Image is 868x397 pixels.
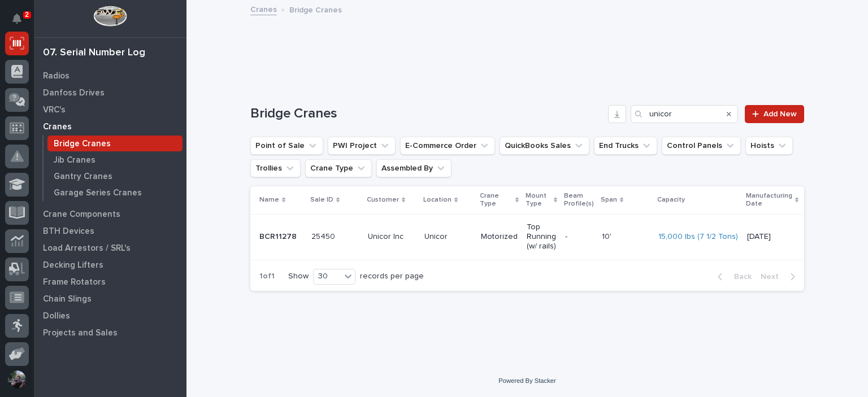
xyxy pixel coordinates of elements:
[602,230,614,242] p: 10'
[34,290,186,307] a: Chain Slings
[250,2,277,15] a: Cranes
[763,110,797,118] span: Add New
[662,137,741,155] button: Control Panels
[289,3,342,15] p: Bridge Cranes
[746,190,792,211] p: Manufacturing Date
[54,155,96,165] p: Jib Cranes
[250,263,284,290] p: 1 of 1
[43,88,105,98] p: Danfoss Drives
[250,137,323,155] button: Point of Sale
[288,272,309,281] p: Show
[43,277,106,287] p: Frame Rotators
[34,273,186,290] a: Frame Rotators
[93,6,127,27] img: Workspace Logo
[259,230,299,242] p: BCR11278
[44,136,186,151] a: Bridge Cranes
[34,206,186,223] a: Crane Components
[400,137,495,155] button: E-Commerce Order
[305,159,372,177] button: Crane Type
[34,118,186,135] a: Cranes
[480,190,513,211] p: Crane Type
[44,185,186,200] a: Garage Series Cranes
[376,159,452,177] button: Assembled By
[527,223,556,251] p: Top Running (w/ rails)
[43,294,92,304] p: Chain Slings
[34,67,186,84] a: Radios
[43,122,72,132] p: Cranes
[54,188,142,198] p: Garage Series Cranes
[14,14,29,32] div: Notifications2
[328,137,396,155] button: PWI Project
[745,105,804,123] a: Add New
[314,271,341,282] div: 30
[43,260,103,271] p: Decking Lifters
[259,194,279,206] p: Name
[747,232,797,242] p: [DATE]
[424,232,472,242] p: Unicor
[34,223,186,239] a: BTH Devices
[34,239,186,256] a: Load Arrestors / SRL's
[360,272,424,281] p: records per page
[657,194,685,206] p: Capacity
[34,101,186,118] a: VRC's
[43,328,118,338] p: Projects and Sales
[311,230,337,242] p: 25450
[631,105,738,123] input: Search
[481,232,518,242] p: Motorized
[498,377,555,384] a: Powered By Stacker
[43,226,94,237] p: BTH Devices
[565,232,593,242] p: -
[310,194,333,206] p: Sale ID
[250,159,301,177] button: Trollies
[5,368,29,391] button: users-avatar
[34,307,186,324] a: Dollies
[43,105,66,115] p: VRC's
[5,7,29,30] button: Notifications
[43,243,131,254] p: Load Arrestors / SRL's
[54,139,111,149] p: Bridge Cranes
[756,272,804,282] button: Next
[43,311,70,321] p: Dollies
[601,194,617,206] p: Span
[526,190,551,211] p: Mount Type
[34,256,186,273] a: Decking Lifters
[564,190,594,211] p: Beam Profile(s)
[44,168,186,184] a: Gantry Cranes
[594,137,657,155] button: End Trucks
[368,232,415,242] p: Unicor Inc
[709,272,756,282] button: Back
[500,137,589,155] button: QuickBooks Sales
[43,71,70,81] p: Radios
[34,324,186,341] a: Projects and Sales
[727,272,752,282] span: Back
[34,84,186,101] a: Danfoss Drives
[761,272,785,282] span: Next
[54,172,112,182] p: Gantry Cranes
[745,137,793,155] button: Hoists
[44,152,186,168] a: Jib Cranes
[658,232,738,242] a: 15,000 lbs (7 1/2 Tons)
[43,47,145,59] div: 07. Serial Number Log
[250,106,604,122] h1: Bridge Cranes
[43,210,120,220] p: Crane Components
[423,194,452,206] p: Location
[367,194,399,206] p: Customer
[25,11,29,19] p: 2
